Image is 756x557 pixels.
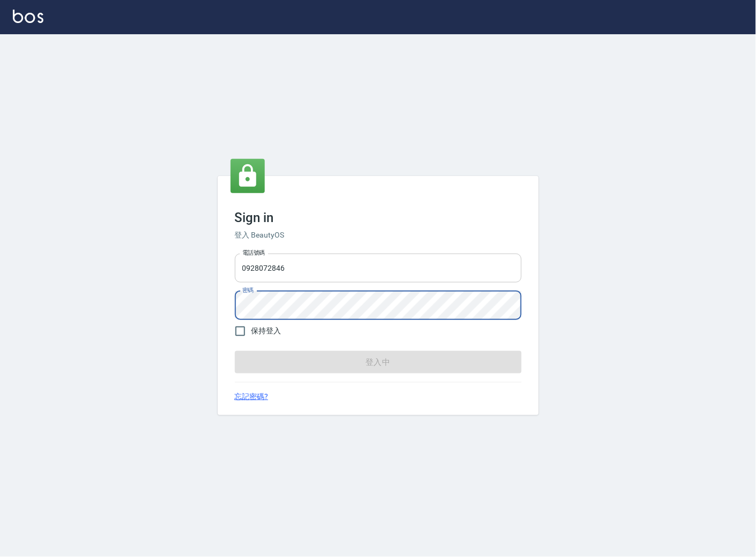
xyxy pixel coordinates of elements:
h3: Sign in [235,210,522,225]
label: 密碼 [242,286,254,294]
a: 忘記密碼? [235,391,269,402]
label: 電話號碼 [242,249,265,257]
h6: 登入 BeautyOS [235,230,522,241]
span: 保持登入 [251,325,281,337]
img: Logo [13,10,43,23]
